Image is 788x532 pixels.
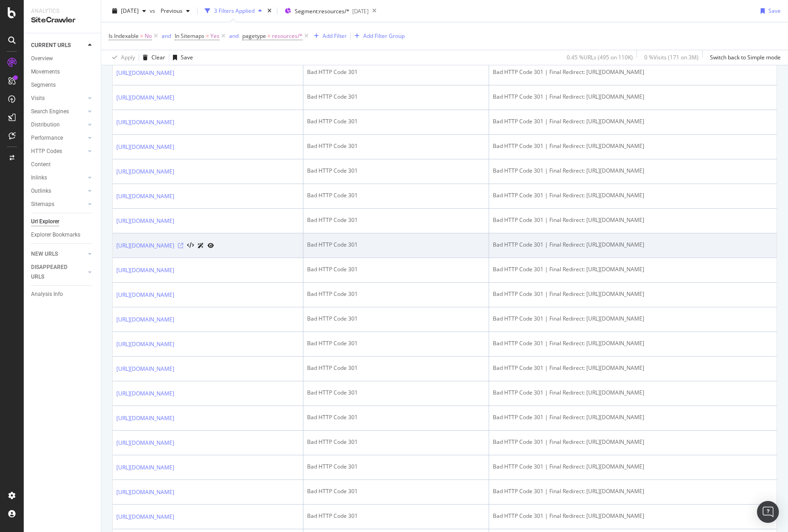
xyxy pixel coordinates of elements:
a: [URL][DOMAIN_NAME] [116,192,174,201]
div: Bad HTTP Code 301 [307,364,485,372]
div: Bad HTTP Code 301 | Final Redirect: [URL][DOMAIN_NAME] [493,315,773,323]
a: Segments [31,80,94,90]
button: Segment:resources/*[DATE] [281,4,369,18]
button: Previous [157,4,193,18]
a: [URL][DOMAIN_NAME] [116,266,174,275]
div: Distribution [31,120,60,130]
div: and [229,32,239,40]
div: CURRENT URLS [31,41,71,50]
div: Bad HTTP Code 301 [307,512,485,520]
div: Movements [31,67,60,77]
div: Add Filter [323,32,347,40]
div: Search Engines [31,107,69,116]
div: Save [768,7,781,15]
div: HTTP Codes [31,147,62,156]
div: Bad HTTP Code 301 | Final Redirect: [URL][DOMAIN_NAME] [493,487,773,495]
span: pagetype [242,32,266,40]
a: HTTP Codes [31,147,85,156]
button: Apply [109,50,135,65]
div: Outlinks [31,186,51,196]
span: In Sitemaps [175,32,204,40]
div: Bad HTTP Code 301 [307,413,485,421]
div: Clear [151,53,165,61]
button: [DATE] [109,4,150,18]
button: Add Filter [310,31,347,42]
div: Overview [31,54,53,63]
div: Bad HTTP Code 301 [307,389,485,397]
div: Switch back to Simple mode [710,53,781,61]
a: [URL][DOMAIN_NAME] [116,463,174,472]
div: Bad HTTP Code 301 [307,290,485,298]
div: Bad HTTP Code 301 | Final Redirect: [URL][DOMAIN_NAME] [493,216,773,224]
span: Is Indexable [109,32,139,40]
a: [URL][DOMAIN_NAME] [116,118,174,127]
a: [URL][DOMAIN_NAME] [116,340,174,349]
div: Bad HTTP Code 301 | Final Redirect: [URL][DOMAIN_NAME] [493,290,773,298]
div: 0 % Visits ( 171 on 3M ) [644,53,699,61]
a: NEW URLS [31,249,85,259]
a: Distribution [31,120,85,130]
div: Performance [31,133,63,143]
div: Url Explorer [31,217,59,226]
a: Content [31,160,94,169]
span: No [145,30,152,42]
div: 3 Filters Applied [214,7,255,15]
div: Bad HTTP Code 301 | Final Redirect: [URL][DOMAIN_NAME] [493,167,773,175]
a: URL Inspection [208,241,214,250]
a: [URL][DOMAIN_NAME] [116,68,174,78]
button: and [229,32,239,40]
div: Bad HTTP Code 301 | Final Redirect: [URL][DOMAIN_NAME] [493,241,773,249]
div: DISAPPEARED URLS [31,263,77,282]
div: NEW URLS [31,249,58,259]
a: [URL][DOMAIN_NAME] [116,142,174,152]
a: Explorer Bookmarks [31,230,94,240]
div: Bad HTTP Code 301 | Final Redirect: [URL][DOMAIN_NAME] [493,142,773,150]
span: = [267,32,271,40]
a: [URL][DOMAIN_NAME] [116,364,174,374]
a: CURRENT URLS [31,41,85,50]
span: = [140,32,143,40]
span: Yes [210,30,219,42]
div: Bad HTTP Code 301 [307,438,485,446]
div: Bad HTTP Code 301 | Final Redirect: [URL][DOMAIN_NAME] [493,364,773,372]
div: times [266,6,273,16]
a: [URL][DOMAIN_NAME] [116,241,174,250]
div: Bad HTTP Code 301 [307,142,485,150]
span: = [206,32,209,40]
div: Segments [31,80,56,90]
div: Bad HTTP Code 301 | Final Redirect: [URL][DOMAIN_NAME] [493,389,773,397]
div: Bad HTTP Code 301 | Final Redirect: [URL][DOMAIN_NAME] [493,512,773,520]
a: Visits [31,94,85,103]
button: View HTML Source [187,242,194,249]
a: [URL][DOMAIN_NAME] [116,488,174,497]
div: Bad HTTP Code 301 | Final Redirect: [URL][DOMAIN_NAME] [493,117,773,126]
div: Save [181,53,193,61]
a: DISAPPEARED URLS [31,263,85,282]
div: Add Filter Group [363,32,405,40]
span: Segment: resources/* [295,7,350,15]
a: [URL][DOMAIN_NAME] [116,512,174,521]
div: Bad HTTP Code 301 | Final Redirect: [URL][DOMAIN_NAME] [493,265,773,274]
a: Sitemaps [31,200,85,209]
a: AI Url Details [198,241,204,250]
a: [URL][DOMAIN_NAME] [116,216,174,226]
button: Switch back to Simple mode [706,50,781,65]
a: Url Explorer [31,217,94,226]
a: [URL][DOMAIN_NAME] [116,414,174,423]
div: Bad HTTP Code 301 [307,463,485,471]
div: Analytics [31,7,94,15]
div: SiteCrawler [31,15,94,26]
div: Bad HTTP Code 301 [307,216,485,224]
div: Visits [31,94,45,103]
div: Bad HTTP Code 301 [307,68,485,76]
div: Inlinks [31,173,47,183]
a: Inlinks [31,173,85,183]
div: Sitemaps [31,200,54,209]
div: Analysis Info [31,290,63,299]
a: [URL][DOMAIN_NAME] [116,438,174,448]
button: Save [169,50,193,65]
div: Open Intercom Messenger [757,501,779,523]
div: Bad HTTP Code 301 [307,117,485,126]
button: Save [757,4,781,18]
button: Clear [139,50,165,65]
